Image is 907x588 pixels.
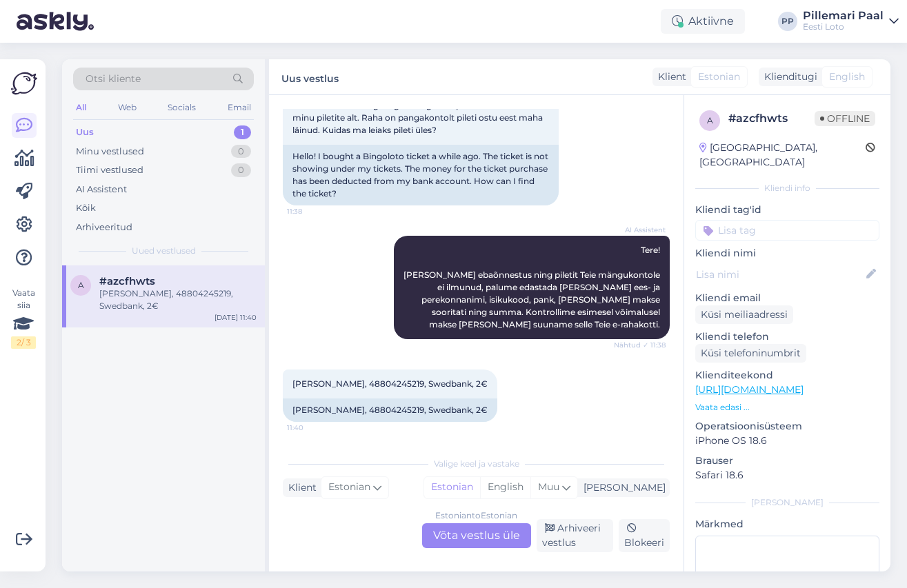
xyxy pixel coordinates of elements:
div: Klienditugi [759,70,817,84]
div: Kõik [76,201,96,215]
div: Email [225,99,254,116]
p: Operatsioonisüsteem [695,419,879,434]
span: Tere! [PERSON_NAME] ebaõnnestus ning piletit Teie mängukontole ei ilmunud, palume edastada [PERSO... [403,245,662,330]
div: Socials [165,99,199,116]
span: a [707,115,713,125]
span: 11:38 [287,206,339,216]
span: Estonian [698,70,740,84]
div: Estonian to Estonian [435,509,517,522]
div: All [73,99,89,116]
p: Klienditeekond [695,368,879,383]
div: 2 / 3 [11,336,36,349]
div: 0 [231,145,251,159]
div: Hello! I bought a Bingoloto ticket a while ago. The ticket is not showing under my tickets. The m... [283,145,559,205]
div: Võta vestlus üle [422,523,531,548]
span: Muu [538,480,559,493]
div: Klient [283,480,317,495]
span: Estonian [328,480,370,495]
a: Pillemari PaalEesti Loto [803,10,899,32]
div: Eesti Loto [803,21,884,32]
p: Märkmed [695,517,879,531]
div: Web [115,99,139,116]
div: Arhiveeritud [76,221,132,234]
span: Tere! Ostsin veidi aega tagasi Bingoloto pileti. Piletit ei näita minu piletite alt. Raha on pang... [292,100,545,135]
div: [GEOGRAPHIC_DATA], [GEOGRAPHIC_DATA] [699,141,866,170]
span: 11:40 [287,423,339,433]
div: [PERSON_NAME], 48804245219, Swedbank, 2€ [99,287,257,312]
span: Otsi kliente [86,72,141,86]
p: Safari 18.6 [695,468,879,483]
div: Blokeeri [619,519,670,552]
div: Kliendi info [695,182,879,194]
p: Kliendi nimi [695,246,879,261]
span: Nähtud ✓ 11:38 [614,340,666,350]
div: Tiimi vestlused [76,163,143,177]
div: Minu vestlused [76,145,144,159]
span: AI Assistent [614,225,666,235]
input: Lisa tag [695,220,879,241]
div: Estonian [424,477,480,498]
label: Uus vestlus [281,68,339,86]
span: Uued vestlused [132,245,196,257]
div: Valige keel ja vastake [283,458,670,470]
div: Uus [76,125,94,139]
p: Brauser [695,454,879,468]
div: Küsi telefoninumbrit [695,344,806,363]
div: Küsi meiliaadressi [695,305,793,324]
p: Vaata edasi ... [695,401,879,414]
div: 0 [231,163,251,177]
div: Vaata siia [11,287,36,349]
div: Pillemari Paal [803,10,884,21]
div: Arhiveeri vestlus [537,519,614,552]
span: a [78,280,84,290]
div: PP [778,12,797,31]
span: Offline [815,111,875,126]
div: Klient [652,70,686,84]
div: [PERSON_NAME], 48804245219, Swedbank, 2€ [283,398,497,422]
div: # azcfhwts [728,110,815,127]
div: English [480,477,530,498]
p: Kliendi telefon [695,330,879,344]
p: Kliendi email [695,291,879,305]
div: [DATE] 11:40 [215,312,257,323]
div: [PERSON_NAME] [578,480,666,495]
span: #azcfhwts [99,275,155,287]
a: [URL][DOMAIN_NAME] [695,383,804,396]
p: Kliendi tag'id [695,203,879,217]
img: Askly Logo [11,70,37,97]
p: iPhone OS 18.6 [695,434,879,448]
div: Aktiivne [661,9,745,34]
span: [PERSON_NAME], 48804245219, Swedbank, 2€ [292,378,488,389]
div: 1 [234,125,251,139]
div: AI Assistent [76,183,127,196]
div: [PERSON_NAME] [695,496,879,509]
span: English [829,70,865,84]
input: Lisa nimi [696,267,864,282]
